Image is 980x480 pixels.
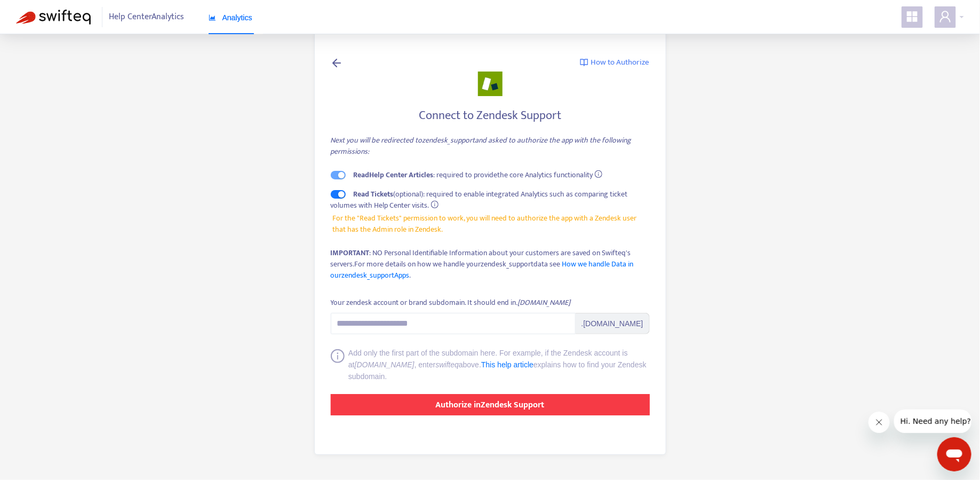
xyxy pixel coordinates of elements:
[331,258,634,281] span: For more details on how we handle your zendesk_support data see .
[576,313,650,334] span: .[DOMAIN_NAME]
[331,247,650,281] div: : NO Personal Identifiable Information about your customers are saved on Swifteq's servers.
[431,201,439,208] span: info-circle
[906,10,919,23] span: appstore
[354,188,394,200] strong: Read Tickets
[869,412,890,433] iframe: Close message
[332,213,648,235] span: For the "Read Tickets" permission to work, you will need to authorize the app with a Zendesk user...
[331,188,628,211] span: (optional): required to enable integrated Analytics such as comparing ticket volumes with Help Ce...
[331,297,571,309] div: Your zendesk account or brand subdomain. It should end in
[478,72,503,96] img: zendesk_support.png
[331,134,632,158] i: Next you will be redirected to zendesk_support and asked to authorize the app with the following ...
[580,58,588,67] img: image-link
[595,170,602,178] span: info-circle
[16,10,91,25] img: Swifteq
[580,57,650,69] a: How to Authorize
[937,437,971,471] iframe: Button to launch messaging window
[109,7,185,27] span: Help Center Analytics
[331,108,650,123] h4: Connect to Zendesk Support
[355,360,415,369] i: [DOMAIN_NAME]
[435,360,459,369] i: swifteq
[516,296,571,309] i: .[DOMAIN_NAME]
[939,10,952,23] span: user
[354,169,434,181] strong: Read Help Center Articles
[348,347,650,382] div: Add only the first part of the subdomain here. For example, if the Zendesk account is at , enter ...
[331,247,370,259] strong: IMPORTANT
[894,410,971,433] iframe: Message from company
[436,398,545,412] strong: Authorize in Zendesk Support
[331,349,345,382] span: info-circle
[331,394,650,415] button: Authorize inZendesk Support
[354,169,593,181] span: : required to provide the core Analytics functionality
[209,14,216,21] span: area-chart
[481,360,533,369] a: This help article
[591,57,650,69] span: How to Authorize
[209,13,252,22] span: Analytics
[331,258,634,281] a: How we handle Data in ourzendesk_supportApps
